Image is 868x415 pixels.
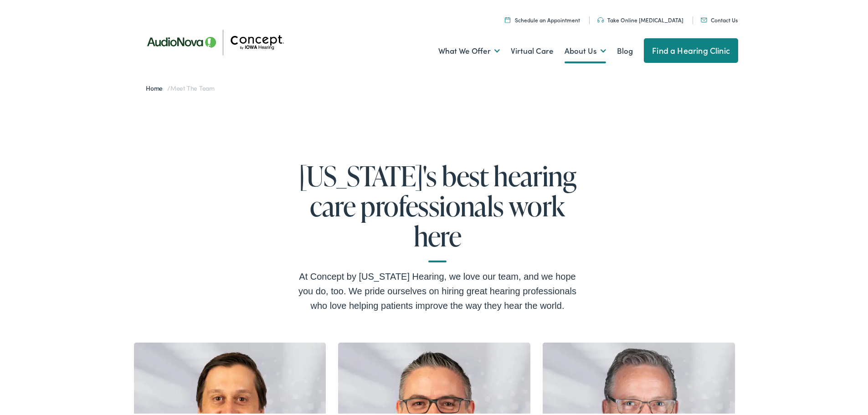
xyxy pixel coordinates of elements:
a: Home [146,82,167,91]
span: Meet the Team [170,82,215,91]
img: A calendar icon to schedule an appointment at Concept by Iowa Hearing. [505,15,510,21]
div: At Concept by [US_STATE] Hearing, we love our team, and we hope you do, too. We pride ourselves o... [292,267,583,311]
a: About Us [565,32,606,66]
a: Find a Hearing Clinic [644,36,738,61]
h1: [US_STATE]'s best hearing care professionals work here [292,159,583,261]
a: Virtual Care [511,32,554,66]
a: Schedule an Appointment [505,14,580,22]
img: utility icon [597,15,604,21]
a: Blog [617,32,633,66]
img: utility icon [701,16,707,20]
span: / [146,82,215,91]
a: Contact Us [701,14,738,22]
a: Take Online [MEDICAL_DATA] [597,14,683,22]
a: What We Offer [438,32,500,66]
